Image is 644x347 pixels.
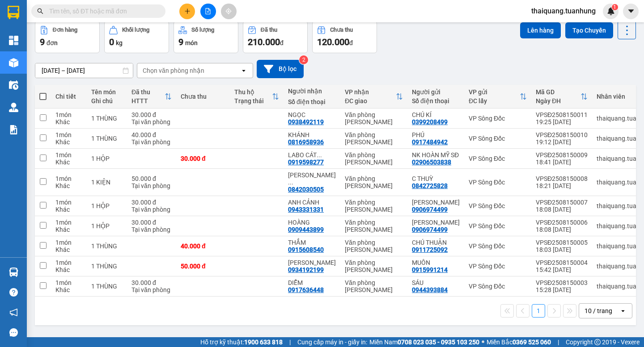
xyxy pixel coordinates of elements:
[312,21,377,53] button: Chưa thu120.000đ
[536,182,588,189] div: 18:21 [DATE]
[464,85,531,109] th: Toggle SortBy
[612,4,618,10] sup: 1
[205,8,211,14] span: file-add
[288,266,324,273] div: 0934192199
[297,337,367,347] span: Cung cấp máy in - giấy in:
[174,21,238,53] button: Số lượng9món
[9,268,18,277] img: warehouse-icon
[55,286,82,293] div: Khác
[131,199,172,206] div: 30.000 đ
[536,279,588,286] div: VPSĐ2508150003
[558,337,559,347] span: |
[536,266,588,273] div: 15:42 [DATE]
[412,226,448,233] div: 0906974499
[345,239,403,253] div: Văn phòng [PERSON_NAME]
[412,159,451,166] div: 02906503838
[91,202,123,209] div: 1 HỘP
[345,219,403,233] div: Văn phòng [PERSON_NAME]
[412,151,460,159] div: NK HOÀN MỸ SĐ
[55,259,82,266] div: 1 món
[55,131,82,138] div: 1 món
[398,339,479,346] strong: 0708 023 035 - 0935 103 250
[536,259,588,266] div: VPSĐ2508150004
[131,88,165,96] div: Đã thu
[55,138,82,146] div: Khác
[55,111,82,118] div: 1 món
[288,131,336,138] div: KHÁNH
[55,246,82,253] div: Khác
[317,151,322,159] span: ...
[9,36,18,45] img: dashboard-icon
[288,118,324,125] div: 0938492119
[288,88,336,95] div: Người nhận
[55,118,82,125] div: Khác
[131,111,172,118] div: 30.000 đ
[345,111,403,125] div: Văn phòng [PERSON_NAME]
[131,175,172,182] div: 50.000 đ
[482,340,484,344] span: ⚪️
[536,159,588,166] div: 18:41 [DATE]
[536,151,588,159] div: VPSĐ2508150009
[412,206,448,213] div: 0906974499
[536,199,588,206] div: VPSĐ2508150007
[109,37,114,47] span: 0
[536,138,588,146] div: 19:12 [DATE]
[288,219,336,226] div: HOÀNG
[234,97,272,105] div: Trạng thái
[55,182,82,189] div: Khác
[143,66,204,75] div: Chọn văn phòng nhận
[330,27,353,33] div: Chưa thu
[288,171,336,186] div: Trần Phú Thịnh
[55,151,82,159] div: 1 món
[345,97,396,105] div: ĐC giao
[181,263,225,270] div: 50.000 đ
[345,259,403,273] div: Văn phòng [PERSON_NAME]
[131,131,172,138] div: 40.000 đ
[55,159,82,166] div: Khác
[412,138,448,146] div: 0917484942
[91,242,123,250] div: 1 THÙNG
[91,283,123,290] div: 1 THÙNG
[469,222,527,230] div: VP Sông Đốc
[412,182,448,189] div: 0842725828
[55,266,82,273] div: Khác
[623,4,639,19] button: caret-down
[37,8,43,14] span: search
[55,239,82,246] div: 1 món
[104,21,169,53] button: Khối lượng0kg
[412,259,460,266] div: MUÔN
[181,242,225,250] div: 40.000 đ
[200,4,216,19] button: file-add
[181,155,225,162] div: 30.000 đ
[225,8,232,14] span: aim
[349,39,353,46] span: đ
[288,159,324,166] div: 0919598277
[55,226,82,233] div: Khác
[469,97,520,105] div: ĐC lấy
[91,263,123,270] div: 1 THÙNG
[261,27,277,33] div: Đã thu
[607,7,615,15] img: icon-new-feature
[594,339,601,345] span: copyright
[532,304,545,318] button: 1
[412,286,448,293] div: 0944393884
[288,111,336,118] div: NGỌC
[248,37,280,47] span: 210.000
[536,219,588,226] div: VPSĐ2508150006
[536,97,580,105] div: Ngày ĐH
[469,263,527,270] div: VP Sông Đốc
[469,283,527,290] div: VP Sông Đốc
[9,288,18,297] span: question-circle
[9,80,18,90] img: warehouse-icon
[369,337,479,347] span: Miền Nam
[536,239,588,246] div: VPSĐ2508150005
[531,85,592,109] th: Toggle SortBy
[257,60,304,78] button: Bộ lọc
[345,131,403,146] div: Văn phòng [PERSON_NAME]
[412,97,460,105] div: Số điện thoại
[288,179,293,186] span: ...
[55,199,82,206] div: 1 món
[345,175,403,189] div: Văn phòng [PERSON_NAME]
[412,266,448,273] div: 0915991214
[412,88,460,96] div: Người gửi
